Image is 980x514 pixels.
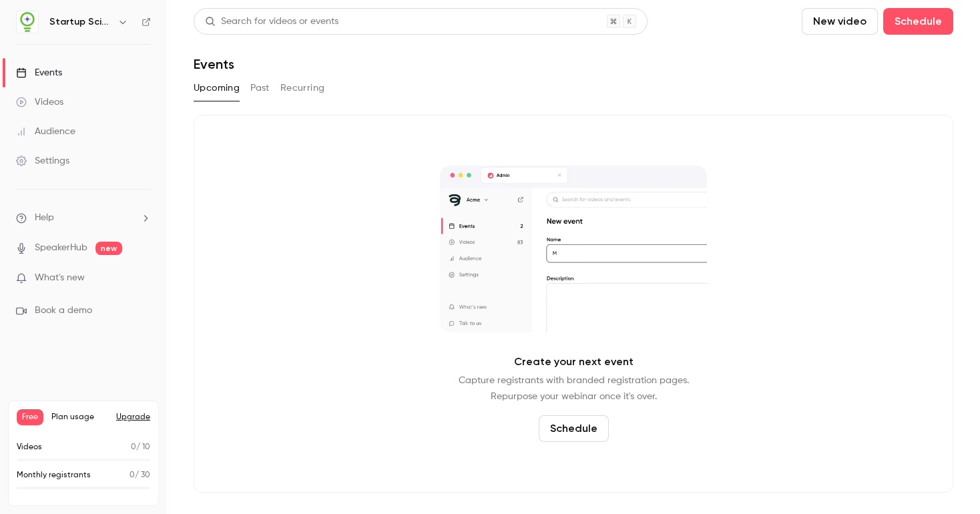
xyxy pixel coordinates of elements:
[131,443,136,451] span: 0
[16,154,69,168] div: Settings
[205,15,338,29] div: Search for videos or events
[95,242,122,255] span: new
[883,8,953,35] button: Schedule
[130,471,135,479] span: 0
[35,304,92,318] span: Book a demo
[250,77,270,99] button: Past
[194,77,240,99] button: Upcoming
[17,11,38,33] img: Startup Science
[49,15,112,29] h6: Startup Science
[130,469,150,481] p: / 30
[131,441,150,453] p: / 10
[35,271,85,285] span: What's new
[280,77,325,99] button: Recurring
[17,441,42,453] p: Videos
[802,8,878,35] button: New video
[16,95,63,109] div: Videos
[16,125,75,138] div: Audience
[135,272,151,284] iframe: Noticeable Trigger
[35,241,87,255] a: SpeakerHub
[51,412,108,423] span: Plan usage
[514,354,634,370] p: Create your next event
[459,372,689,405] p: Capture registrants with branded registration pages. Repurpose your webinar once it's over.
[17,469,91,481] p: Monthly registrants
[116,412,150,423] button: Upgrade
[16,66,62,79] div: Events
[35,211,54,225] span: Help
[194,56,234,72] h1: Events
[17,409,43,425] span: Free
[539,415,609,442] button: Schedule
[16,211,151,225] li: help-dropdown-opener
